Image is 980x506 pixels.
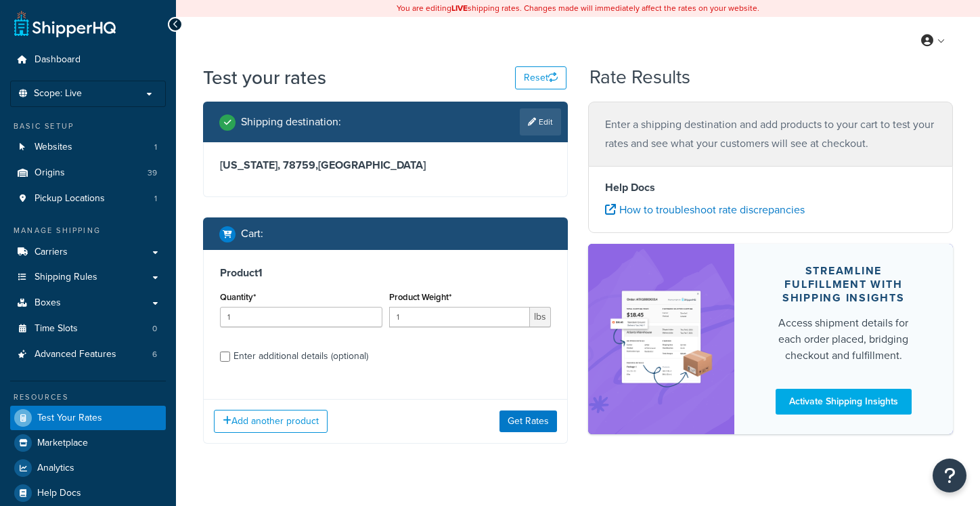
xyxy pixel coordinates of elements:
span: Marketplace [37,438,88,449]
span: Time Slots [35,323,78,335]
h2: Shipping destination : [241,116,341,128]
a: Help Docs [10,481,166,505]
div: Access shipment details for each order placed, bridging checkout and fulfillment. [767,315,920,364]
span: Dashboard [35,54,81,66]
span: Test Your Rates [37,413,102,424]
li: Time Slots [10,316,166,341]
span: Origins [35,167,65,179]
span: Advanced Features [35,349,116,360]
h2: Cart : [241,228,263,240]
div: Manage Shipping [10,225,166,236]
a: Marketplace [10,431,166,455]
input: Enter additional details (optional) [220,352,230,362]
input: 0.00 [389,307,531,327]
span: Websites [35,142,72,153]
a: Test Your Rates [10,406,166,430]
label: Quantity* [220,292,256,302]
h4: Help Docs [605,180,936,196]
span: Scope: Live [34,88,82,100]
span: 6 [152,349,157,360]
span: Pickup Locations [35,193,105,205]
a: Boxes [10,291,166,316]
button: Add another product [214,410,328,433]
a: Advanced Features6 [10,342,166,367]
li: Websites [10,135,166,160]
span: Boxes [35,297,61,309]
span: 0 [152,323,157,335]
a: Time Slots0 [10,316,166,341]
a: Websites1 [10,135,166,160]
button: Get Rates [499,410,557,432]
a: Dashboard [10,47,166,72]
div: Enter additional details (optional) [233,347,368,366]
label: Product Weight* [389,292,451,302]
a: Activate Shipping Insights [776,389,912,415]
b: LIVE [451,2,468,14]
img: feature-image-si-e24932ea9b9fcd0ff835db86be1ff8d589347e8876e1638d903ea230a36726be.png [608,264,714,414]
div: Resources [10,392,166,403]
span: 39 [148,167,157,179]
span: Analytics [37,463,74,474]
button: Open Resource Center [933,459,966,492]
span: Shipping Rules [35,272,97,283]
a: How to troubleshoot rate discrepancies [605,202,805,217]
span: Carriers [35,247,68,258]
li: Pickup Locations [10,186,166,211]
li: Advanced Features [10,342,166,367]
a: Shipping Rules [10,265,166,290]
a: Analytics [10,456,166,480]
li: Origins [10,161,166,186]
p: Enter a shipping destination and add products to your cart to test your rates and see what your c... [605,115,936,153]
h1: Test your rates [203,64,326,91]
a: Edit [520,108,561,135]
h3: [US_STATE], 78759 , [GEOGRAPHIC_DATA] [220,159,551,172]
span: lbs [530,307,551,327]
a: Origins39 [10,161,166,186]
a: Carriers [10,240,166,265]
span: 1 [154,142,157,153]
a: Pickup Locations1 [10,186,166,211]
h3: Product 1 [220,266,551,280]
span: 1 [154,193,157,205]
div: Streamline Fulfillment with Shipping Insights [767,264,920,305]
button: Reset [515,66,566,89]
h2: Rate Results [589,67,690,88]
span: Help Docs [37,488,81,499]
input: 0 [220,307,382,327]
div: Basic Setup [10,121,166,132]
